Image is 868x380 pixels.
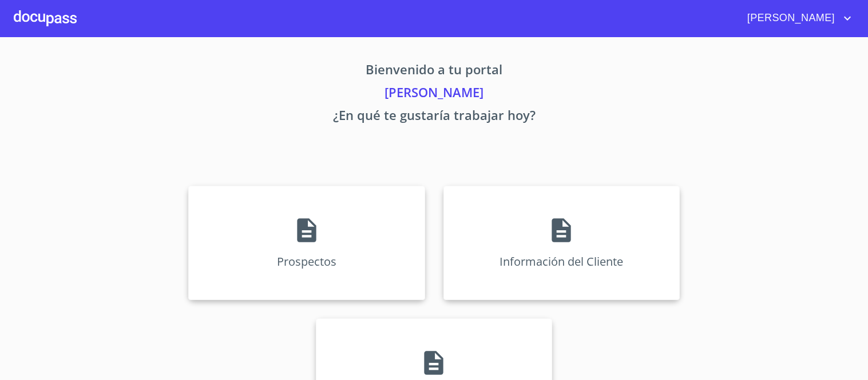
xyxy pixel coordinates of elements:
[277,254,336,269] p: Prospectos
[739,9,841,27] span: [PERSON_NAME]
[500,254,623,269] p: Información del Cliente
[82,60,787,83] p: Bienvenido a tu portal
[739,9,854,27] button: account of current user
[82,83,787,106] p: [PERSON_NAME]
[82,106,787,129] p: ¿En qué te gustaría trabajar hoy?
